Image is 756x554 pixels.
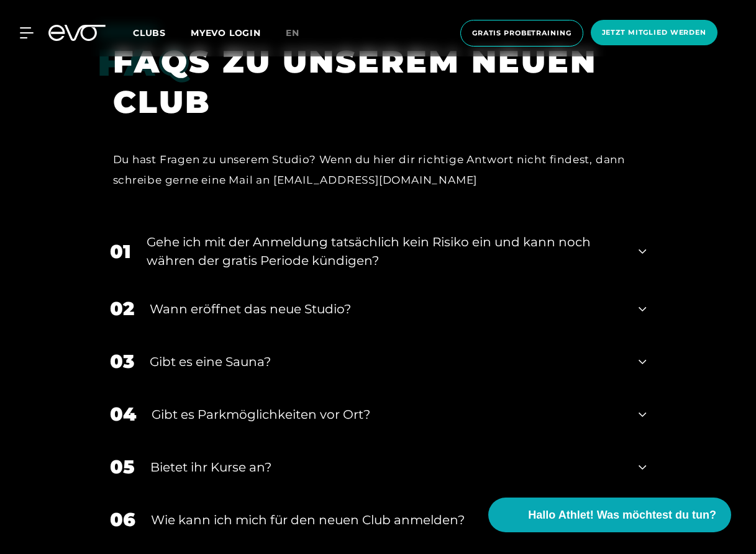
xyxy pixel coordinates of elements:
[528,507,716,524] span: Hallo Athlet! Was möchtest du tun?
[110,295,134,323] div: 02
[488,498,731,532] button: Hallo Athlet! Was möchtest du tun?
[286,27,299,38] span: en
[191,27,261,38] a: MYEVO LOGIN
[133,27,166,38] span: Clubs
[286,26,314,40] a: en
[587,20,721,47] a: Jetzt Mitglied werden
[150,352,624,371] div: Gibt es eine Sauna?
[147,233,624,270] div: Gehe ich mit der Anmeldung tatsächlich kein Risiko ein und kann noch währen der gratis Periode kü...
[150,458,624,476] div: Bietet ihr Kurse an?
[110,238,131,266] div: 01
[113,42,628,122] h1: FAQS ZU UNSEREM NEUEN CLUB
[152,405,624,424] div: Gibt es Parkmöglichkeiten vor Ort?
[110,506,135,534] div: 06
[133,27,191,38] a: Clubs
[150,300,624,318] div: Wann eröffnet das neue Studio?
[110,453,135,481] div: 05
[110,400,136,428] div: 04
[151,511,624,529] div: Wie kann ich mich für den neuen Club anmelden?
[113,150,628,190] div: Du hast Fragen zu unserem Studio? Wenn du hier dir richtige Antwort nicht findest, dann schreibe ...
[110,347,134,375] div: 03
[602,27,706,38] span: Jetzt Mitglied werden
[457,20,587,47] a: Gratis Probetraining
[472,28,572,38] span: Gratis Probetraining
